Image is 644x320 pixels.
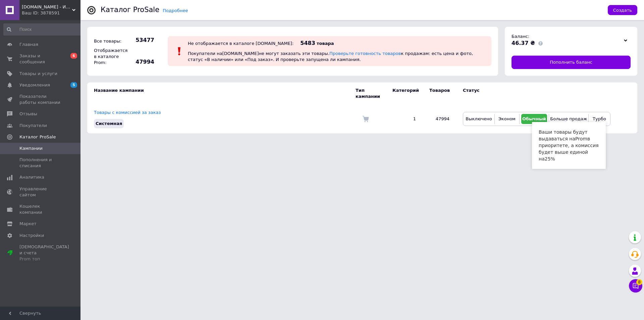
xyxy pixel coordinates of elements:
[300,40,315,46] span: 5483
[19,82,50,88] span: Уведомления
[496,114,518,124] button: Эконом
[96,121,122,126] span: Системная
[362,116,369,122] img: Комиссия за заказ
[498,116,516,121] span: Эконом
[19,233,44,239] span: Настройки
[386,105,423,133] td: 1
[19,71,57,77] span: Товары и услуги
[92,46,129,68] div: Отображается в каталоге Prom:
[131,58,154,66] span: 47994
[551,114,587,124] button: Больше продаж
[512,34,529,39] span: Баланс:
[19,186,62,198] span: Управление сайтом
[465,114,493,124] button: Выключено
[19,53,62,65] span: Заказы и сообщения
[19,123,47,129] span: Покупатели
[19,221,37,227] span: Маркет
[70,82,77,88] span: 5
[3,23,83,36] input: Поиск
[92,37,129,46] div: Все товары:
[19,256,69,262] div: Prom топ
[70,53,77,59] span: 6
[636,279,642,285] span: 8
[550,116,587,121] span: Больше продаж
[131,37,154,44] span: 53477
[87,82,356,105] td: Название кампании
[19,203,62,215] span: Кошелек компании
[94,110,161,115] a: Товары с комиссией за заказ
[101,6,159,13] div: Каталог ProSale
[19,93,62,106] span: Показатели работы компании
[386,82,423,105] td: Категорий
[188,51,473,62] span: Покупатели на [DOMAIN_NAME] не могут заказать эти товары. к продажам: есть цена и фото, статус «В...
[317,41,334,46] span: товара
[174,46,184,56] img: :exclamation:
[19,157,62,169] span: Пополнения и списания
[22,4,72,10] span: Virtual.Shopping - Интернет-Магазин
[19,244,69,262] span: [DEMOGRAPHIC_DATA] и счета
[608,5,637,15] button: Создать
[329,51,401,56] a: Проверьте готовность товаров
[629,279,642,293] button: Чат с покупателем8
[19,145,43,151] span: Кампании
[423,82,456,105] td: Товаров
[19,134,56,140] span: Каталог ProSale
[456,82,610,105] td: Статус
[590,114,608,124] button: Турбо
[522,116,546,121] span: Обычный
[163,8,188,13] a: Подробнее
[613,8,632,13] span: Создать
[423,105,456,133] td: 47994
[19,174,44,180] span: Аналитика
[19,111,37,117] span: Отзывы
[356,82,386,105] td: Тип кампании
[550,59,592,65] span: Пополнить баланс
[593,116,606,121] span: Турбо
[532,122,606,169] div: Ваши товары будут выдаваться на Prom в приоритете, а комиссия будет выше единой на 25 %
[466,116,492,121] span: Выключено
[22,10,80,16] div: Ваш ID: 3878591
[521,114,547,124] button: Обычный
[512,56,631,69] a: Пополнить баланс
[512,40,535,46] span: 46.37 ₴
[188,41,293,46] div: Не отображается в каталоге [DOMAIN_NAME]:
[19,42,38,48] span: Главная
